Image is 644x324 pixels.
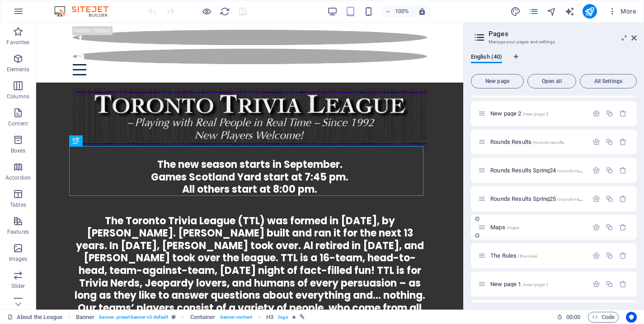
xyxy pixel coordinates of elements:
span: More [608,7,636,16]
div: Duplicate [606,223,613,231]
i: Design (Ctrl+Alt+Y) [510,6,521,17]
i: Element contains an animation [292,315,296,319]
i: Publish [584,6,595,17]
button: Open all [527,74,576,88]
div: Rounds Results/rounds-results [488,139,588,145]
div: Duplicate [606,252,613,259]
i: On resize automatically adjust zoom level to fit chosen device. [418,7,426,15]
i: This element is a customizable preset [172,315,176,319]
div: Remove [619,223,627,231]
nav: breadcrumb [76,312,305,323]
img: Editor Logo [52,6,120,17]
div: Duplicate [606,138,613,146]
i: This element is linked [300,315,305,319]
button: Usercentrics [626,312,637,323]
button: More [604,4,640,19]
span: /new-page-2 [522,111,549,116]
span: 00 00 [566,312,580,323]
p: Tables [10,201,26,208]
div: Rounds Results Spring25/rounds-results-spring25 [488,196,588,202]
span: Click to open page [490,281,549,287]
button: Click here to leave preview mode and continue editing [201,6,212,17]
span: Click to select. Double-click to edit [190,312,216,323]
div: Remove [619,110,627,117]
button: design [510,6,521,17]
i: Reload page [220,6,230,17]
div: New page 2/new-page-2 [488,111,588,116]
p: Features [7,228,29,236]
button: Code [588,312,619,323]
div: Settings [592,280,600,288]
div: New page 1/new-page-1 [488,281,588,287]
h3: Manage your pages and settings [489,38,619,46]
div: Rounds Results Spring24/rounds-results-spring24 [488,167,588,173]
span: Click to open page [490,167,609,174]
span: Click to select. Double-click to edit [76,312,95,323]
div: Language Tabs [471,53,637,70]
button: reload [219,6,230,17]
div: Remove [619,138,627,146]
div: Remove [619,252,627,259]
div: Duplicate [606,280,613,288]
a: Click to cancel selection. Double-click to open Pages [7,312,63,323]
p: Slider [11,282,25,290]
div: Remove [619,280,627,288]
span: Maps [490,224,519,231]
div: Settings [592,167,600,174]
p: Columns [7,93,29,100]
span: . banner .preset-banner-v3-default [98,312,168,323]
span: /maps [506,225,520,230]
span: Code [592,312,615,323]
div: Remove [619,167,627,174]
h6: 100% [395,6,409,17]
div: Duplicate [606,195,613,203]
i: AI Writer [564,6,575,17]
div: Duplicate [606,110,613,117]
div: Remove [619,195,627,203]
button: New page [471,74,524,88]
button: publish [583,4,597,19]
span: Click to open page [490,139,564,145]
div: Settings [592,252,600,259]
span: : [573,314,574,320]
span: /rounds-results [532,140,564,145]
button: text_generator [564,6,575,17]
span: Click to open page [490,110,549,117]
p: Images [9,255,28,263]
span: /rounds-results-spring24 [557,168,608,173]
div: Maps/maps [488,224,588,230]
span: New page [475,79,520,84]
span: Click to open page [490,252,537,259]
span: . logo [277,312,288,323]
button: 100% [381,6,413,17]
p: Boxes [11,147,26,154]
div: Settings [592,110,600,117]
div: Settings [592,223,600,231]
div: Duplicate [606,167,613,174]
h2: Pages [489,30,637,38]
span: All Settings [584,79,633,84]
button: navigator [546,6,557,17]
span: /rounds-results-spring25 [557,197,608,202]
span: Open all [531,79,572,84]
span: . banner-content [219,312,252,323]
span: Click to open page [490,195,609,202]
div: Settings [592,138,600,146]
span: English (40) [471,51,502,64]
h6: Session time [557,312,581,323]
p: Elements [7,66,30,73]
div: Settings [592,195,600,203]
p: Favorites [6,39,29,46]
button: pages [528,6,539,17]
i: Navigator [546,6,557,17]
p: Accordion [5,174,31,181]
i: Pages (Ctrl+Alt+S) [528,6,539,17]
span: /the-rules [517,254,537,259]
span: /new-page-1 [522,282,549,287]
p: Content [8,120,28,127]
button: All Settings [580,74,637,88]
div: The Rules/the-rules [488,253,588,259]
span: Click to select. Double-click to edit [266,312,273,323]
